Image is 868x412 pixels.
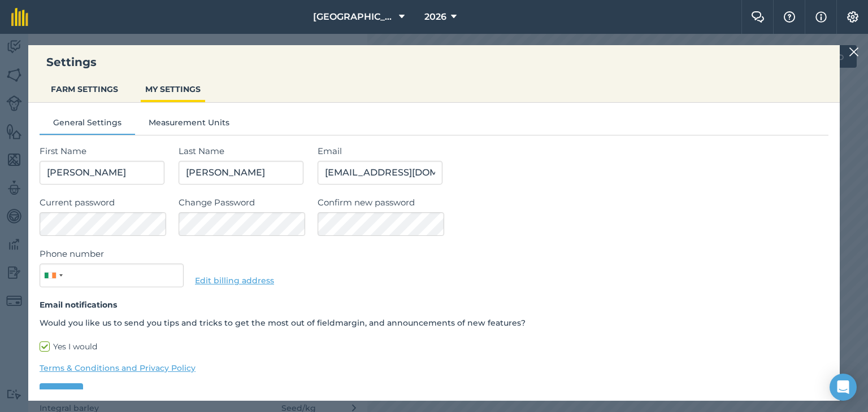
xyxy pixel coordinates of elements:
[318,196,828,209] label: Confirm new password
[40,383,83,406] button: Save
[318,144,828,158] label: Email
[11,8,28,26] img: fieldmargin Logo
[40,264,66,287] button: Selected country
[40,247,184,261] label: Phone number
[40,341,828,353] label: Yes I would
[751,11,765,23] img: Two speech bubbles overlapping with the left bubble in the forefront
[40,196,167,209] label: Current password
[830,374,857,401] div: Open Intercom Messenger
[135,116,243,133] button: Measurement Units
[313,10,394,24] span: [GEOGRAPHIC_DATA]
[849,45,859,59] img: svg+xml;base64,PHN2ZyB4bWxucz0iaHR0cDovL3d3dy53My5vcmcvMjAwMC9zdmciIHdpZHRoPSIyMiIgaGVpZ2h0PSIzMC...
[40,116,135,133] button: General Settings
[424,10,446,24] span: 2026
[40,317,828,329] p: Would you like us to send you tips and tricks to get the most out of fieldmargin, and announcemen...
[815,10,827,24] img: svg+xml;base64,PHN2ZyB4bWxucz0iaHR0cDovL3d3dy53My5vcmcvMjAwMC9zdmciIHdpZHRoPSIxNyIgaGVpZ2h0PSIxNy...
[179,196,306,209] label: Change Password
[40,299,828,311] h4: Email notifications
[141,78,205,100] button: MY SETTINGS
[846,11,860,23] img: A cog icon
[40,144,167,158] label: First Name
[783,11,796,23] img: A question mark icon
[28,54,840,70] h3: Settings
[195,275,274,286] a: Edit billing address
[179,144,306,158] label: Last Name
[46,78,123,100] button: FARM SETTINGS
[40,362,828,374] a: Terms & Conditions and Privacy Policy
